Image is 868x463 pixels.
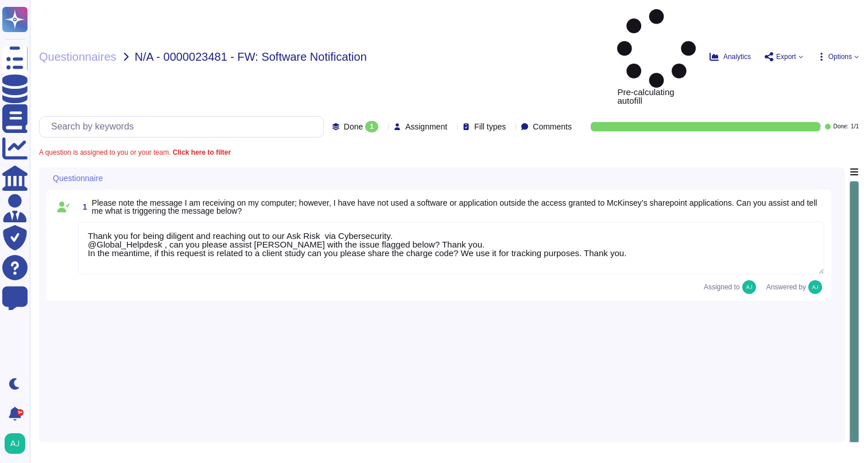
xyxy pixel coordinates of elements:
span: Please note the message I am receiving on my computer; however, I have have not used a software o... [92,198,817,215]
span: Analytics [723,53,751,60]
span: A question is assigned to you or your team. [39,149,231,156]
div: 9+ [17,409,24,416]
div: 1 [365,121,378,132]
span: Comments [533,123,572,131]
textarea: Thank you for being diligent and reaching out to our Ask Risk via Cybersecurity. @Global_Helpdesk... [78,222,824,274]
span: Answered by [766,284,806,291]
button: Analytics [710,52,751,61]
span: Fill types [474,123,506,131]
span: Questionnaire [53,174,103,182]
button: user [2,431,33,456]
img: user [808,280,822,294]
span: Done: [833,124,848,130]
span: Done [344,123,363,131]
span: Assigned to [704,280,762,294]
span: 1 [78,203,87,211]
span: Pre-calculating autofill [617,9,696,105]
span: Questionnaires [39,51,117,62]
span: 1 / 1 [851,124,859,130]
img: user [5,433,25,454]
span: Assignment [405,123,447,131]
b: Click here to filter [170,148,231,156]
span: Options [828,53,852,60]
span: Export [776,53,796,60]
span: N/A - 0000023481 - FW: Software Notification [135,51,367,62]
input: Search by keywords [45,117,323,137]
img: user [742,280,756,294]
